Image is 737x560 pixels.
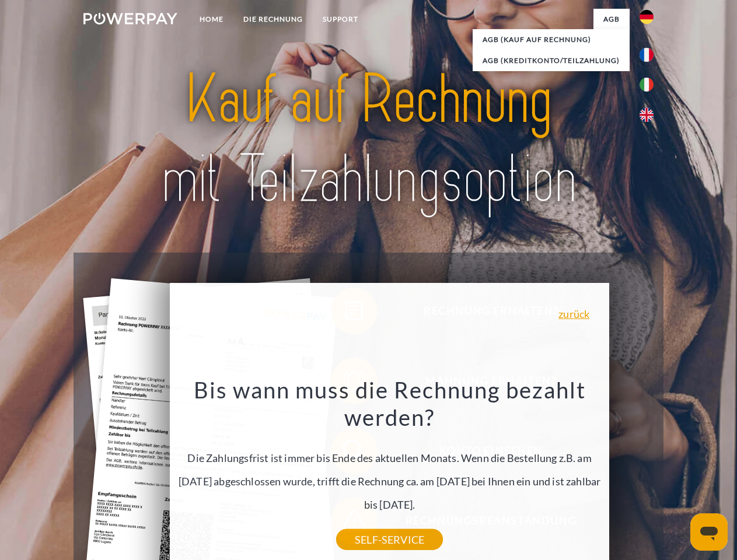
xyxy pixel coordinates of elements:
[111,56,626,223] img: title-powerpay_de.svg
[640,108,654,122] img: en
[233,9,313,30] a: DIE RECHNUNG
[336,529,443,550] a: SELF-SERVICE
[83,13,177,24] img: logo-powerpay-white.svg
[690,513,728,551] iframe: Schaltfläche zum Öffnen des Messaging-Fensters
[640,48,654,62] img: fr
[640,10,654,24] img: de
[640,78,654,92] img: it
[177,376,603,432] h3: Bis wann muss die Rechnung bezahlt werden?
[177,376,603,540] div: Die Zahlungsfrist ist immer bis Ende des aktuellen Monats. Wenn die Bestellung z.B. am [DATE] abg...
[313,9,368,30] a: SUPPORT
[558,309,589,319] a: zurück
[473,50,630,71] a: AGB (Kreditkonto/Teilzahlung)
[473,29,630,50] a: AGB (Kauf auf Rechnung)
[593,9,630,30] a: agb
[190,9,233,30] a: Home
